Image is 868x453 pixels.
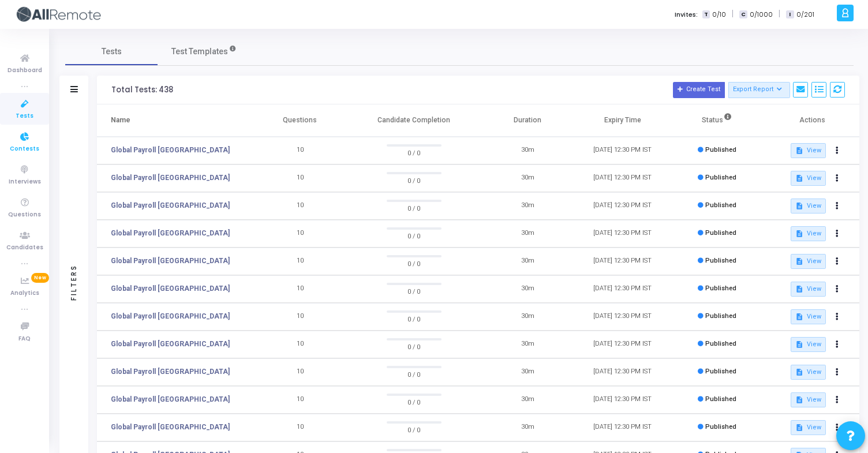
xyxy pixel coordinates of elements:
button: Export Report [728,82,790,98]
span: Published [705,146,736,154]
button: Create Test [673,82,725,98]
td: 30m [480,248,575,275]
span: Published [705,201,736,209]
td: [DATE] 12:30 PM IST [575,248,669,275]
td: 30m [480,275,575,303]
span: Published [705,340,736,347]
span: 0 / 0 [387,396,442,407]
td: 10 [253,414,347,441]
mat-icon: description [795,285,803,293]
span: 0/201 [796,10,814,20]
span: C [739,10,747,19]
mat-icon: description [795,230,803,238]
span: 0 / 0 [387,257,442,269]
button: View [791,309,826,324]
a: Global Payroll [GEOGRAPHIC_DATA] [111,422,230,432]
span: | [779,8,780,20]
button: View [791,337,826,352]
td: 10 [253,275,347,303]
span: Published [705,368,736,375]
a: Global Payroll [GEOGRAPHIC_DATA] [111,173,230,183]
th: Actions [765,104,859,137]
span: 0/1000 [750,10,773,20]
span: 0 / 0 [387,174,442,186]
td: 30m [480,137,575,164]
th: Questions [253,104,347,137]
td: 10 [253,137,347,164]
a: Global Payroll [GEOGRAPHIC_DATA] [111,283,230,294]
td: [DATE] 12:30 PM IST [575,275,669,303]
span: Published [705,229,736,237]
mat-icon: description [795,202,803,210]
td: 30m [480,192,575,220]
td: [DATE] 12:30 PM IST [575,164,669,192]
td: 10 [253,164,347,192]
button: View [791,365,826,380]
label: Invites: [675,10,698,20]
mat-icon: description [795,313,803,321]
td: 30m [480,358,575,386]
button: View [791,199,826,214]
a: Global Payroll [GEOGRAPHIC_DATA] [111,228,230,238]
td: [DATE] 12:30 PM IST [575,386,669,414]
img: logo [14,3,101,26]
span: Test Templates [171,46,228,58]
td: 10 [253,386,347,414]
span: I [786,10,794,19]
span: 0 / 0 [387,147,442,158]
td: 30m [480,386,575,414]
td: [DATE] 12:30 PM IST [575,192,669,220]
td: 30m [480,220,575,248]
td: [DATE] 12:30 PM IST [575,414,669,441]
mat-icon: description [795,147,803,155]
td: [DATE] 12:30 PM IST [575,303,669,331]
mat-icon: description [795,396,803,404]
mat-icon: description [795,424,803,432]
td: 10 [253,192,347,220]
td: 10 [253,358,347,386]
span: Interviews [9,177,41,187]
td: 10 [253,248,347,275]
td: 30m [480,303,575,331]
span: Dashboard [8,66,42,76]
th: Duration [480,104,575,137]
span: | [732,8,734,20]
td: 10 [253,331,347,358]
span: 0 / 0 [387,368,442,380]
td: 10 [253,220,347,248]
span: Published [705,423,736,430]
span: Published [705,395,736,403]
a: Global Payroll [GEOGRAPHIC_DATA] [111,256,230,266]
th: Expiry Time [575,104,669,137]
button: View [791,143,826,158]
mat-icon: description [795,368,803,376]
span: Published [705,284,736,292]
span: 0 / 0 [387,202,442,214]
span: Analytics [10,289,39,298]
span: 0 / 0 [387,313,442,324]
span: Tests [16,111,33,121]
mat-icon: description [795,174,803,182]
a: Global Payroll [GEOGRAPHIC_DATA] [111,145,230,155]
span: 0 / 0 [387,340,442,352]
td: 30m [480,414,575,441]
span: New [31,273,49,283]
td: [DATE] 12:30 PM IST [575,137,669,164]
a: Global Payroll [GEOGRAPHIC_DATA] [111,366,230,377]
td: [DATE] 12:30 PM IST [575,358,669,386]
td: [DATE] 12:30 PM IST [575,220,669,248]
div: Filters [69,219,79,346]
a: Global Payroll [GEOGRAPHIC_DATA] [111,311,230,321]
span: Contests [10,144,39,154]
mat-icon: description [795,340,803,349]
a: Global Payroll [GEOGRAPHIC_DATA] [111,339,230,349]
span: Published [705,312,736,320]
span: Candidates [6,243,43,253]
span: Tests [102,46,122,58]
a: Global Payroll [GEOGRAPHIC_DATA] [111,394,230,405]
span: Published [705,257,736,264]
th: Candidate Completion [347,104,480,137]
span: 0 / 0 [387,230,442,241]
button: View [791,392,826,407]
span: 0 / 0 [387,424,442,435]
